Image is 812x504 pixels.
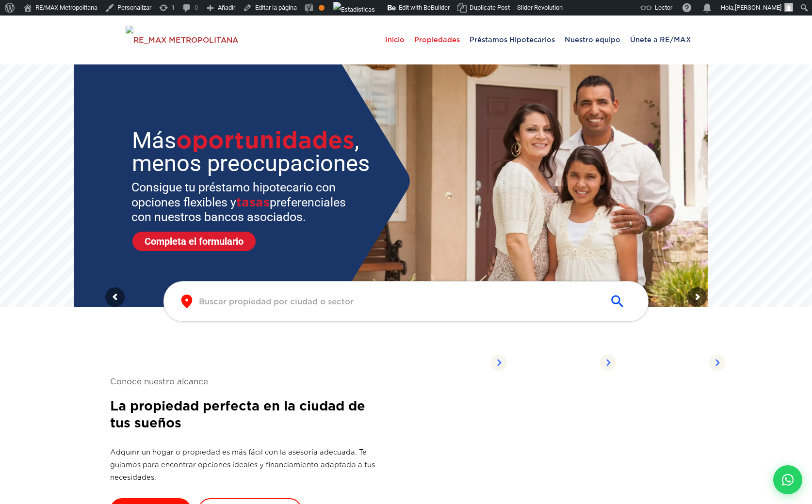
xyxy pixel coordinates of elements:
h2: La propiedad perfecta en la ciudad de tus sueños [110,397,382,431]
span: Préstamos Hipotecarios [465,25,560,54]
span: Slider Revolution [517,4,563,11]
img: Arrow Right [600,354,616,371]
img: RE_MAX METROPOLITANA [126,26,238,55]
a: Propiedades [409,16,465,64]
div: Aceptable [319,5,325,11]
span: Inicio [380,25,409,54]
input: Buscar propiedad por ciudad o sector [199,296,598,307]
img: Arrow Right [490,354,507,371]
sr7-txt: Más , menos preocupaciones [132,129,374,174]
span: Nuestro equipo [560,25,625,54]
a: Completa el formulario [132,232,256,251]
a: Préstamos Hipotecarios [465,16,560,64]
a: RE/MAX Metropolitana [126,16,238,64]
span: Propiedades listadas [519,352,600,373]
span: [PERSON_NAME] [735,4,781,11]
span: oportunidades [176,126,355,154]
span: Propiedades listadas [628,352,709,373]
p: Adquirir un hogar o propiedad es más fácil con la asesoría adecuada. Te guiamos para encontrar op... [110,446,382,484]
span: Únete a RE/MAX [625,25,696,54]
sr7-txt: Consigue tu préstamo hipotecario con opciones flexibles y preferenciales con nuestros bancos asoc... [131,180,354,224]
img: Visitas de 48 horas. Haz clic para ver más estadísticas del sitio. [333,2,375,17]
span: Conoce nuestro alcance [110,376,382,388]
img: Arrow Right [709,354,725,371]
a: Nuestro equipo [560,16,625,64]
a: Únete a RE/MAX [625,16,696,64]
a: Inicio [380,16,409,64]
span: Propiedades listadas [410,352,490,373]
span: tasas [236,195,270,209]
span: Propiedades [409,25,465,54]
